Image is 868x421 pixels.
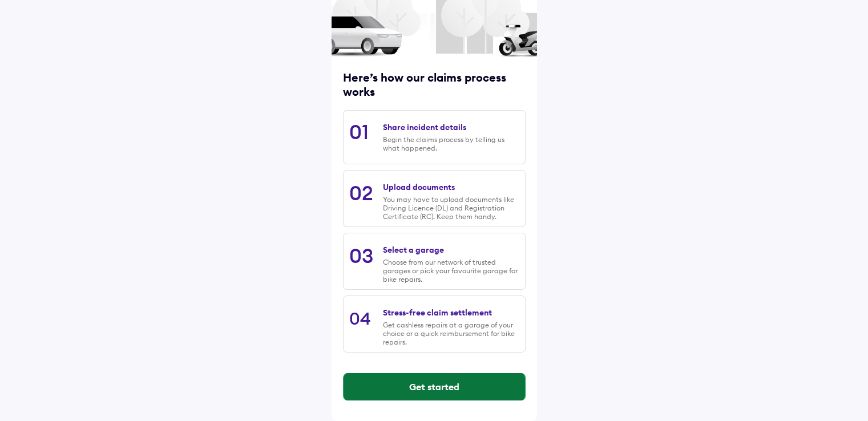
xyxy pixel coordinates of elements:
[349,180,373,205] div: 02
[349,119,369,144] div: 01
[383,135,519,152] div: Begin the claims process by telling us what happened.
[383,195,519,221] div: You may have to upload documents like Driving Licence (DL) and Registration Certificate (RC). Kee...
[332,14,537,58] img: car and scooter
[383,182,455,192] div: Upload documents
[344,373,525,400] button: Get started
[349,243,373,268] div: 03
[383,321,519,346] div: Get cashless repairs at a garage of your choice or a quick reimbursement for bike repairs.
[383,258,519,284] div: Choose from our network of trusted garages or pick your favourite garage for bike repairs.
[383,245,444,255] div: Select a garage
[383,122,466,132] div: Share incident details
[349,307,371,329] div: 04
[383,307,492,318] div: Stress-free claim settlement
